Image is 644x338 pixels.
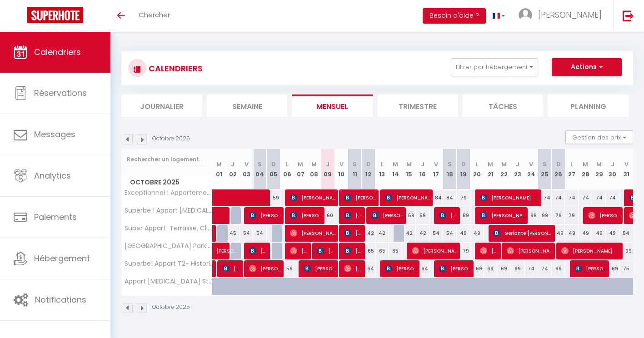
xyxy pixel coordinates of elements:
[353,160,357,169] abbr: S
[249,207,281,224] span: [PERSON_NAME]
[402,207,416,224] div: 59
[443,149,457,189] th: 18
[457,243,470,259] div: 79
[470,149,484,189] th: 20
[271,160,276,169] abbr: D
[497,260,511,277] div: 69
[524,260,538,277] div: 74
[457,149,470,189] th: 19
[429,149,443,189] th: 17
[362,260,375,277] div: 64
[34,211,77,223] span: Paiements
[429,189,443,206] div: 84
[596,160,602,169] abbr: M
[406,160,412,169] abbr: M
[548,94,629,117] li: Planning
[304,260,335,277] span: [PERSON_NAME]
[624,160,629,169] abbr: V
[334,149,348,189] th: 10
[253,225,267,242] div: 54
[611,160,614,169] abbr: J
[457,225,470,242] div: 49
[222,260,240,277] span: [PERSON_NAME]
[619,225,633,242] div: 54
[267,149,280,189] th: 05
[493,224,552,242] span: Geriante [PERSON_NAME] [PERSON_NAME]
[240,149,253,189] th: 03
[375,225,389,242] div: 42
[416,260,429,277] div: 64
[290,242,308,259] span: [PERSON_NAME]
[529,160,533,169] abbr: V
[421,160,424,169] abbr: J
[565,207,579,224] div: 79
[463,94,544,117] li: Tâches
[507,242,552,259] span: [PERSON_NAME]
[511,149,524,189] th: 23
[307,149,321,189] th: 08
[511,260,524,277] div: 69
[249,260,281,277] span: [PERSON_NAME]
[543,160,547,169] abbr: S
[292,94,373,117] li: Mensuel
[619,149,633,189] th: 31
[439,207,457,224] span: [PERSON_NAME]
[280,260,294,277] div: 59
[377,94,458,117] li: Trimestre
[226,225,240,242] div: 45
[402,225,416,242] div: 42
[362,243,375,259] div: 65
[381,160,384,169] abbr: L
[552,58,622,76] button: Actions
[451,58,538,76] button: Filtrer par hébergement
[123,189,214,196] span: Exceptionnel ! Appartement Vue Imprenable Mer+Prkg
[565,130,633,144] button: Gestion des prix
[592,189,606,206] div: 74
[290,189,335,206] span: [PERSON_NAME]
[290,207,322,224] span: [PERSON_NAME]
[457,189,470,206] div: 79
[524,149,538,189] th: 24
[344,224,362,242] span: [PERSON_NAME]
[552,260,565,277] div: 69
[429,225,443,242] div: 54
[122,176,212,189] span: Octobre 2025
[375,149,389,189] th: 13
[552,189,565,206] div: 74
[538,260,552,277] div: 74
[34,129,75,140] span: Messages
[152,303,190,312] p: Octobre 2025
[290,224,335,242] span: [PERSON_NAME]
[245,160,249,169] abbr: V
[362,149,375,189] th: 12
[123,225,214,232] span: Super Appart! Terrasse, Clim, Parking, 2min Plage.
[321,207,334,224] div: 60
[27,7,83,23] img: Super Booking
[570,160,573,169] abbr: L
[34,46,81,58] span: Calendriers
[253,149,267,189] th: 04
[592,149,606,189] th: 29
[249,242,267,259] span: [PERSON_NAME]
[606,149,619,189] th: 30
[146,58,203,79] h3: CALENDRIERS
[213,149,226,189] th: 01
[298,160,303,169] abbr: M
[538,189,552,206] div: 74
[588,207,620,224] span: [PERSON_NAME]
[475,160,478,169] abbr: L
[448,160,452,169] abbr: S
[606,225,619,242] div: 49
[311,160,317,169] abbr: M
[579,189,592,206] div: 74
[393,160,398,169] abbr: M
[565,225,579,242] div: 49
[371,207,403,224] span: [PERSON_NAME]
[552,149,565,189] th: 26
[574,260,606,277] span: [PERSON_NAME]
[434,160,438,169] abbr: V
[561,242,620,259] span: [PERSON_NAME]
[470,260,484,277] div: 69
[565,149,579,189] th: 27
[519,8,532,22] img: ...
